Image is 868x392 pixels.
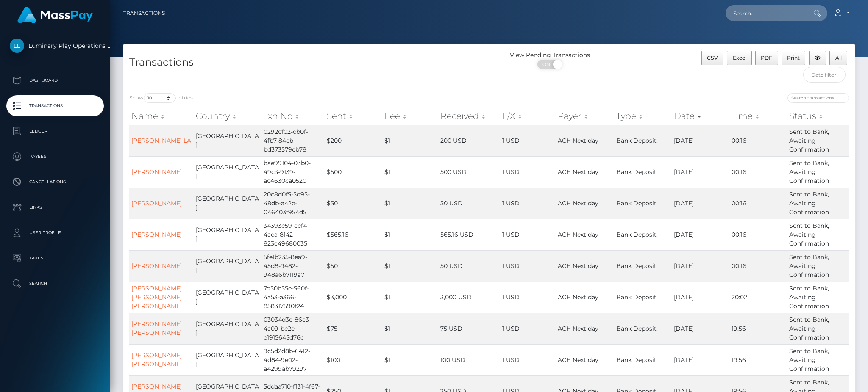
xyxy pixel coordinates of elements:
[438,188,500,219] td: 50 USD
[729,313,787,344] td: 19:56
[10,277,100,290] p: Search
[6,171,104,193] a: Cancellations
[672,344,729,375] td: [DATE]
[131,231,182,238] a: [PERSON_NAME]
[6,146,104,167] a: Payees
[500,219,556,250] td: 1 USD
[262,282,325,313] td: 7d50b55e-560f-4a53-a366-858317590f24
[10,39,24,53] img: Luminary Play Operations Limited
[131,320,182,337] a: [PERSON_NAME] [PERSON_NAME]
[787,250,849,282] td: Sent to Bank, Awaiting Confirmation
[500,313,556,344] td: 1 USD
[707,55,718,61] span: CSV
[194,313,262,344] td: [GEOGRAPHIC_DATA]
[6,42,104,50] span: Luminary Play Operations Limited
[558,231,598,238] span: ACH Next day
[438,108,500,124] th: Received: activate to sort column ascending
[672,313,729,344] td: [DATE]
[10,74,100,87] p: Dashboard
[729,250,787,282] td: 00:16
[194,344,262,375] td: [GEOGRAPHIC_DATA]
[672,156,729,188] td: [DATE]
[614,125,672,156] td: Bank Deposit
[829,51,847,65] button: All
[382,125,439,156] td: $1
[262,344,325,375] td: 9c5d2d8b-6412-4d84-9e02-a4299ab79297
[382,156,439,188] td: $1
[194,125,262,156] td: [GEOGRAPHIC_DATA]
[131,168,182,176] a: [PERSON_NAME]
[325,108,382,124] th: Sent: activate to sort column ascending
[782,51,806,65] button: Print
[325,125,382,156] td: $200
[129,55,483,70] h4: Transactions
[6,121,104,142] a: Ledger
[614,250,672,282] td: Bank Deposit
[438,282,500,313] td: 3,000 USD
[729,282,787,313] td: 20:02
[262,156,325,188] td: bae99104-03b0-49c3-9139-ac4630ca0520
[500,344,556,375] td: 1 USD
[726,5,805,21] input: Search...
[131,351,182,368] a: [PERSON_NAME] [PERSON_NAME]
[558,137,598,144] span: ACH Next day
[672,219,729,250] td: [DATE]
[727,51,752,65] button: Excel
[809,51,826,65] button: Column visibility
[733,55,746,61] span: Excel
[614,188,672,219] td: Bank Deposit
[489,51,611,60] div: View Pending Transactions
[755,51,778,65] button: PDF
[537,60,558,69] span: ON
[558,199,598,207] span: ACH Next day
[131,137,191,144] a: [PERSON_NAME] LA
[262,125,325,156] td: 0292cf02-cb0f-4fb7-84cb-bd373579cb78
[672,108,729,124] th: Date: activate to sort column ascending
[672,282,729,313] td: [DATE]
[325,344,382,375] td: $100
[729,156,787,188] td: 00:16
[129,108,194,124] th: Name: activate to sort column ascending
[438,219,500,250] td: 565.16 USD
[325,313,382,344] td: $75
[10,176,100,188] p: Cancellations
[729,125,787,156] td: 00:16
[500,156,556,188] td: 1 USD
[10,150,100,163] p: Payees
[614,282,672,313] td: Bank Deposit
[787,219,849,250] td: Sent to Bank, Awaiting Confirmation
[558,293,598,301] span: ACH Next day
[500,108,556,124] th: F/X: activate to sort column ascending
[672,188,729,219] td: [DATE]
[614,156,672,188] td: Bank Deposit
[262,219,325,250] td: 34393e59-cef4-4aca-8142-823c49680035
[262,108,325,124] th: Txn No: activate to sort column ascending
[382,219,439,250] td: $1
[382,313,439,344] td: $1
[6,248,104,269] a: Taxes
[6,197,104,218] a: Links
[558,356,598,364] span: ACH Next day
[558,168,598,176] span: ACH Next day
[325,219,382,250] td: $565.16
[787,55,800,61] span: Print
[614,344,672,375] td: Bank Deposit
[729,108,787,124] th: Time: activate to sort column ascending
[382,344,439,375] td: $1
[17,7,93,23] img: MassPay Logo
[325,282,382,313] td: $3,000
[194,219,262,250] td: [GEOGRAPHIC_DATA]
[6,222,104,243] a: User Profile
[382,282,439,313] td: $1
[729,344,787,375] td: 19:56
[6,273,104,294] a: Search
[438,344,500,375] td: 100 USD
[558,262,598,270] span: ACH Next day
[787,282,849,313] td: Sent to Bank, Awaiting Confirmation
[144,93,175,103] select: Showentries
[672,250,729,282] td: [DATE]
[558,325,598,332] span: ACH Next day
[194,282,262,313] td: [GEOGRAPHIC_DATA]
[262,188,325,219] td: 20c8d0f5-5d95-48db-a42e-046403f954d5
[262,313,325,344] td: 03034d3e-86c3-4a09-be2e-e1915645d76c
